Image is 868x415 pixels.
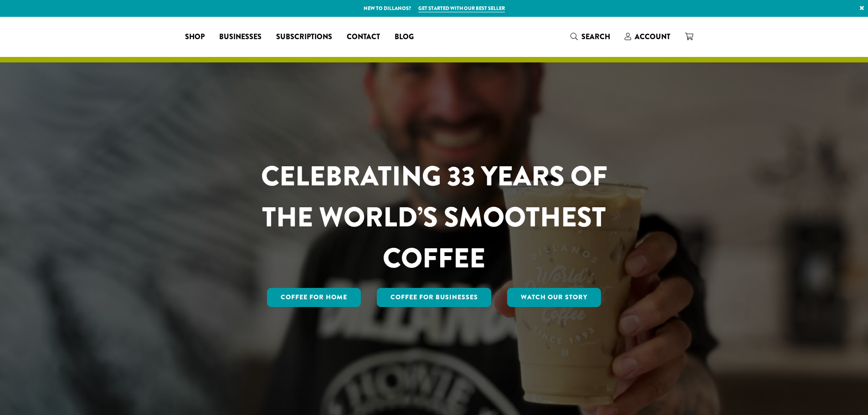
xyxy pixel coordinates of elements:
a: Get started with our best seller [418,5,505,12]
a: Shop [178,30,212,44]
span: Contact [347,31,380,43]
span: Blog [395,31,414,43]
span: Search [581,31,610,42]
span: Businesses [219,31,262,43]
span: Subscriptions [276,31,332,43]
span: Shop [185,31,205,43]
a: Search [563,29,617,44]
a: Coffee For Businesses [377,288,492,307]
span: Account [635,31,670,42]
h1: CELEBRATING 33 YEARS OF THE WORLD’S SMOOTHEST COFFEE [234,156,634,279]
a: Watch Our Story [507,288,601,307]
a: Coffee for Home [267,288,361,307]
